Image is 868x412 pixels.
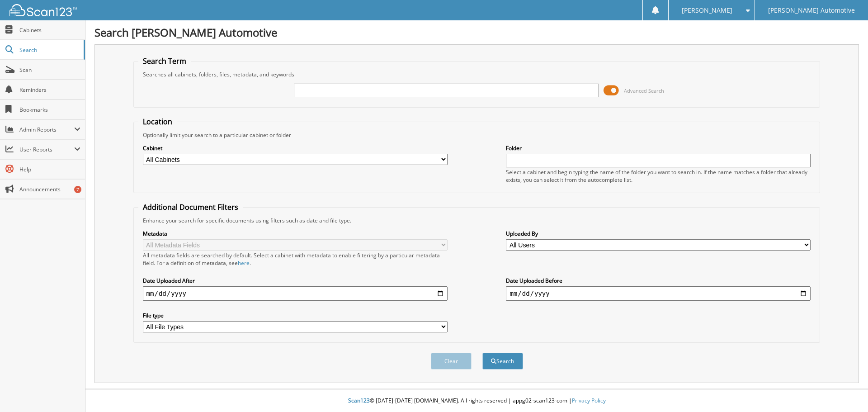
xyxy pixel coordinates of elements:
[9,4,77,16] img: scan123-logo-white.svg
[19,185,80,193] span: Announcements
[682,8,732,13] span: [PERSON_NAME]
[143,286,448,301] input: start
[138,71,816,78] div: Searches all cabinets, folders, files, metadata, and keywords
[138,202,243,212] legend: Additional Document Filters
[482,353,523,369] button: Search
[138,217,816,224] div: Enhance your search for specific documents using filters such as date and file type.
[143,277,448,284] label: Date Uploaded After
[19,106,80,114] span: Bookmarks
[572,397,606,404] a: Privacy Policy
[143,251,448,267] div: All metadata fields are searched by default. Select a cabinet with metadata to enable filtering b...
[138,56,191,66] legend: Search Term
[19,126,74,133] span: Admin Reports
[94,25,859,40] h1: Search [PERSON_NAME] Automotive
[19,26,80,34] span: Cabinets
[74,186,81,193] div: 7
[506,144,811,152] label: Folder
[138,131,816,139] div: Optionally limit your search to a particular cabinet or folder
[431,353,472,369] button: Clear
[506,286,811,301] input: end
[506,277,811,284] label: Date Uploaded Before
[506,168,811,184] div: Select a cabinet and begin typing the name of the folder you want to search in. If the name match...
[19,146,74,153] span: User Reports
[19,166,80,173] span: Help
[85,390,868,412] div: © [DATE]-[DATE] [DOMAIN_NAME]. All rights reserved | appg02-scan123-com |
[768,8,855,13] span: [PERSON_NAME] Automotive
[19,46,79,54] span: Search
[143,312,448,319] label: File type
[19,86,80,94] span: Reminders
[238,259,250,267] a: here
[143,230,448,237] label: Metadata
[19,66,80,74] span: Scan
[348,397,370,404] span: Scan123
[138,117,177,127] legend: Location
[143,144,448,152] label: Cabinet
[624,87,664,94] span: Advanced Search
[506,230,811,237] label: Uploaded By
